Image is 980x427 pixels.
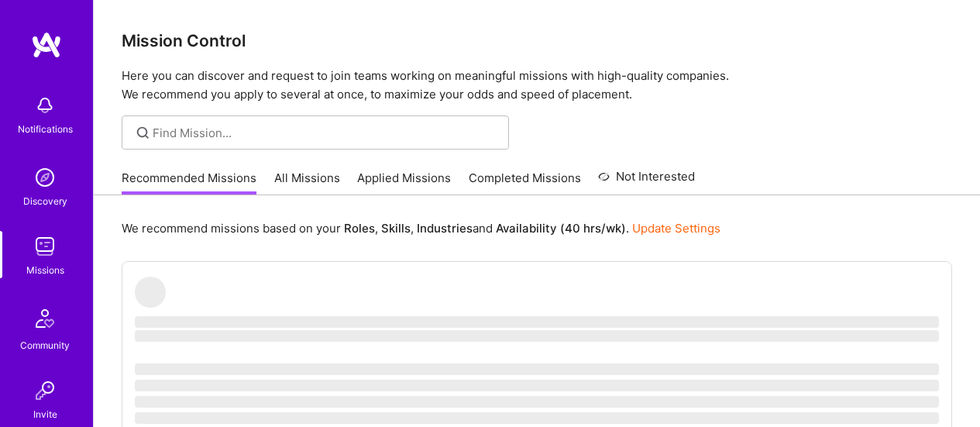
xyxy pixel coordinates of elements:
[29,375,60,406] img: Invite
[29,231,60,262] img: teamwork
[417,221,473,236] b: Industries
[122,220,720,236] p: We recommend missions based on your , , and .
[381,221,411,236] b: Skills
[29,90,60,121] img: bell
[469,170,581,195] a: Completed Missions
[23,193,67,209] div: Discovery
[122,31,952,50] h3: Mission Control
[274,170,340,195] a: All Missions
[31,31,62,59] img: logo
[134,124,152,142] i: icon SearchGrey
[632,221,720,236] a: Update Settings
[26,300,64,337] img: Community
[344,221,375,236] b: Roles
[122,67,952,104] p: Here you can discover and request to join teams working on meaningful missions with high-quality ...
[26,262,64,278] div: Missions
[122,170,256,195] a: Recommended Missions
[598,167,695,195] a: Not Interested
[496,221,626,236] b: Availability (40 hrs/wk)
[20,337,70,353] div: Community
[153,125,497,141] input: Find Mission...
[18,121,73,137] div: Notifications
[29,162,60,193] img: discovery
[357,170,451,195] a: Applied Missions
[33,406,57,422] div: Invite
